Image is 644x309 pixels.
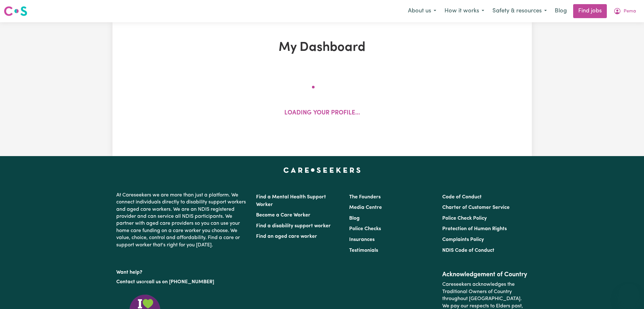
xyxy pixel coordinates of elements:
a: Insurances [349,237,375,242]
img: Careseekers logo [4,5,27,17]
a: NDIS Code of Conduct [442,248,494,253]
p: At Careseekers we are more than just a platform. We connect individuals directly to disability su... [116,189,248,251]
a: The Founders [349,195,381,200]
a: Careseekers logo [4,4,27,18]
a: Media Centre [349,205,382,210]
a: Charter of Customer Service [442,205,510,210]
a: Find a disability support worker [256,223,331,229]
span: Pema [624,8,636,15]
p: Loading your profile... [284,109,360,118]
a: Complaints Policy [442,237,484,242]
p: Want help? [116,266,248,276]
button: Safety & resources [488,4,551,18]
a: Contact us [116,279,141,285]
a: Find a Mental Health Support Worker [256,195,326,207]
h1: My Dashboard [186,40,458,55]
a: Testimonials [349,248,378,253]
a: Protection of Human Rights [442,226,507,231]
a: Police Check Policy [442,216,487,221]
a: Find an aged care worker [256,234,317,239]
a: Become a Care Worker [256,213,310,218]
h2: Acknowledgement of Country [442,271,528,278]
a: Blog [551,4,571,18]
a: Careseekers home page [283,168,361,173]
a: call us on [PHONE_NUMBER] [146,279,214,285]
button: My Account [609,4,640,18]
a: Blog [349,216,360,221]
button: About us [404,4,440,18]
p: or [116,276,248,288]
a: Find jobs [573,4,607,18]
button: How it works [440,4,488,18]
a: Police Checks [349,226,381,231]
iframe: Button to launch messaging window [619,284,639,304]
a: Code of Conduct [442,195,482,200]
